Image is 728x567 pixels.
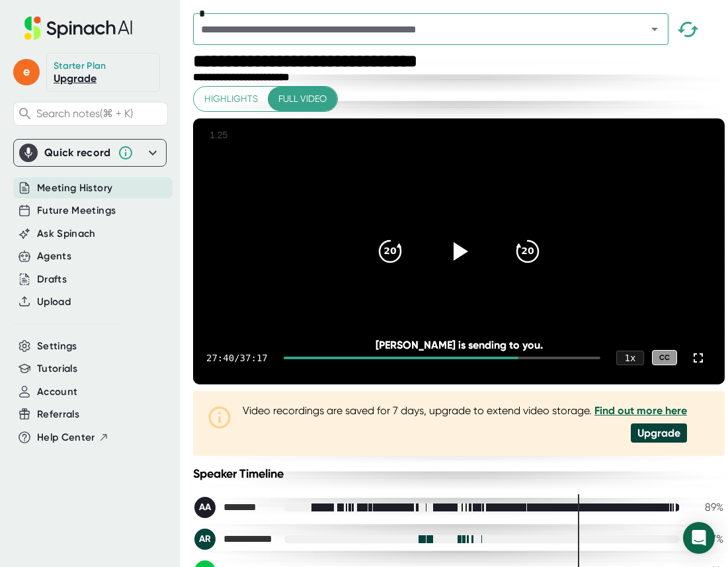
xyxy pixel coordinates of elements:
[194,529,274,550] div: Augustus Rex
[44,146,111,159] div: Quick record
[54,60,106,72] div: Starter Plan
[243,404,687,417] div: Video recordings are saved for 7 days, upgrade to extend video storage.
[616,351,644,365] div: 1 x
[37,430,109,445] button: Help Center
[194,529,216,550] div: AR
[37,272,67,287] button: Drafts
[683,522,715,554] div: Open Intercom Messenger
[37,407,79,422] button: Referrals
[194,497,216,518] div: AA
[204,91,258,107] span: Highlights
[594,404,687,417] a: Find out more here
[37,294,71,310] button: Upload
[37,249,71,264] button: Agents
[206,353,268,363] div: 27:40 / 37:17
[246,339,671,351] div: [PERSON_NAME] is sending to you.
[37,430,95,445] span: Help Center
[268,87,337,111] button: Full video
[37,226,96,241] button: Ask Spinach
[37,203,116,218] button: Future Meetings
[631,423,687,443] div: Upgrade
[194,497,274,518] div: Ali Ajam
[13,59,40,85] span: e
[37,339,77,354] button: Settings
[36,107,133,120] span: Search notes (⌘ + K)
[194,87,268,111] button: Highlights
[37,384,77,400] button: Account
[652,350,677,365] div: CC
[278,91,327,107] span: Full video
[37,361,77,376] button: Tutorials
[37,181,112,196] button: Meeting History
[645,20,664,38] button: Open
[690,501,723,513] div: 89 %
[193,466,725,481] div: Speaker Timeline
[19,140,161,166] div: Quick record
[54,72,97,85] a: Upgrade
